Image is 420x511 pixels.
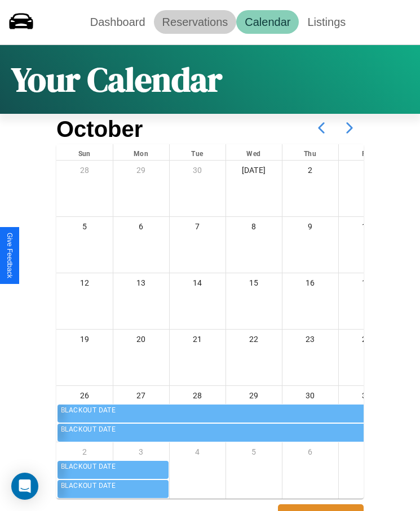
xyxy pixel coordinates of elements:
[82,10,154,34] a: Dashboard
[339,386,395,409] div: 31
[299,10,354,34] a: Listings
[113,161,169,184] div: 29
[282,161,338,184] div: 2
[11,473,38,500] div: Open Intercom Messenger
[226,386,282,409] div: 29
[113,330,169,353] div: 20
[170,442,226,465] div: 4
[61,481,166,492] div: BLACKOUT DATE
[236,10,299,34] a: Calendar
[56,330,113,353] div: 19
[170,161,226,184] div: 30
[113,144,169,160] div: Mon
[339,161,395,184] div: 3
[56,217,113,240] div: 5
[56,161,113,184] div: 28
[170,386,226,409] div: 28
[56,386,113,409] div: 26
[339,330,395,353] div: 24
[226,442,282,465] div: 5
[56,273,113,296] div: 12
[282,330,338,353] div: 23
[282,144,338,160] div: Thu
[11,56,222,103] h1: Your Calendar
[339,217,395,240] div: 10
[339,442,395,465] div: 7
[56,117,143,142] h2: October
[282,442,338,465] div: 6
[339,273,395,296] div: 17
[339,144,395,160] div: Fri
[282,386,338,409] div: 30
[56,144,113,160] div: Sun
[170,144,226,160] div: Tue
[56,442,113,465] div: 2
[154,10,237,34] a: Reservations
[113,273,169,296] div: 13
[282,217,338,240] div: 9
[170,330,226,353] div: 21
[170,273,226,296] div: 14
[282,273,338,296] div: 16
[113,386,169,409] div: 27
[6,233,14,278] div: Give Feedback
[113,442,169,465] div: 3
[61,461,166,473] div: BLACKOUT DATE
[226,144,282,160] div: Wed
[226,217,282,240] div: 8
[170,217,226,240] div: 7
[226,273,282,296] div: 15
[113,217,169,240] div: 6
[226,330,282,353] div: 22
[226,161,282,184] div: [DATE]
